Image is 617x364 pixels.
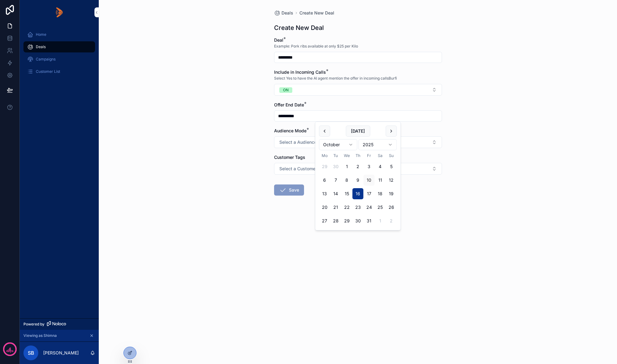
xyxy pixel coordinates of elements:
[20,25,99,85] div: scrollable content
[319,188,330,199] button: Monday, 13 October 2025
[274,136,442,148] button: Select Button
[352,215,364,226] button: Thursday, 30 October 2025
[364,161,375,172] button: Friday, 3 October 2025
[36,57,56,62] span: Campaigns
[341,175,352,186] button: Wednesday, 8 October 2025
[281,10,293,16] span: Deals
[23,41,95,52] a: Deals
[341,153,352,159] th: Wednesday
[319,161,330,172] button: Monday, 29 September 2025
[386,202,397,213] button: Sunday, 26 October 2025
[274,84,442,96] button: Select Button
[23,29,95,40] a: Home
[386,175,397,186] button: Sunday, 12 October 2025
[319,215,330,226] button: Monday, 27 October 2025
[341,202,352,213] button: Wednesday, 22 October 2025
[346,126,370,137] button: [DATE]
[364,153,375,159] th: Friday
[341,188,352,199] button: Wednesday, 15 October 2025
[36,44,46,49] span: Deals
[279,139,330,145] span: Select a Audience Mode
[43,350,79,356] p: [PERSON_NAME]
[23,54,95,65] a: Campaigns
[319,202,330,213] button: Monday, 20 October 2025
[36,69,60,74] span: Customer List
[330,161,341,172] button: Tuesday, 30 September 2025
[274,10,293,16] a: Deals
[330,202,341,213] button: Tuesday, 21 October 2025
[352,161,364,172] button: Thursday, 2 October 2025
[8,346,11,352] p: 4
[56,7,63,17] img: App logo
[279,166,328,172] span: Select a Customer Tags
[274,155,305,160] span: Customer Tags
[319,175,330,186] button: Monday, 6 October 2025
[364,202,375,213] button: Friday, 24 October 2025
[274,163,442,175] button: Select Button
[274,128,306,133] span: Audience Mode
[283,87,289,93] div: ON
[364,188,375,199] button: Friday, 17 October 2025
[375,161,386,172] button: Saturday, 4 October 2025
[375,215,386,226] button: Saturday, 1 November 2025
[330,188,341,199] button: Tuesday, 14 October 2025
[330,153,341,159] th: Tuesday
[28,349,34,357] span: SB
[341,215,352,226] button: Wednesday, 29 October 2025
[274,37,283,43] span: Deal
[375,188,386,199] button: Saturday, 18 October 2025
[274,44,358,49] span: Example: Pork ribs available at only $25 per Kilo
[274,102,304,107] span: Offer End Date
[23,333,57,338] span: Viewing as Shimna
[386,153,397,159] th: Sunday
[20,318,99,330] a: Powered by
[274,76,397,81] span: Select Yes to have the AI agent mention the offer in incoming callsBurfi
[23,322,44,327] span: Powered by
[23,66,95,77] a: Customer List
[375,153,386,159] th: Saturday
[319,153,397,226] table: October 2025
[299,10,334,16] a: Create New Deal
[375,202,386,213] button: Saturday, 25 October 2025
[319,153,330,159] th: Monday
[352,153,364,159] th: Thursday
[364,175,375,186] button: Today, Friday, 10 October 2025
[352,202,364,213] button: Thursday, 23 October 2025
[6,349,14,354] p: days
[352,175,364,186] button: Thursday, 9 October 2025
[386,161,397,172] button: Sunday, 5 October 2025
[386,215,397,226] button: Sunday, 2 November 2025
[364,215,375,226] button: Friday, 31 October 2025
[352,188,364,199] button: Thursday, 16 October 2025, selected
[341,161,352,172] button: Wednesday, 1 October 2025
[36,32,46,37] span: Home
[274,69,326,75] span: Include in Incoming Calls
[386,188,397,199] button: Sunday, 19 October 2025
[330,215,341,226] button: Tuesday, 28 October 2025
[274,23,324,32] h1: Create New Deal
[330,175,341,186] button: Tuesday, 7 October 2025
[375,175,386,186] button: Saturday, 11 October 2025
